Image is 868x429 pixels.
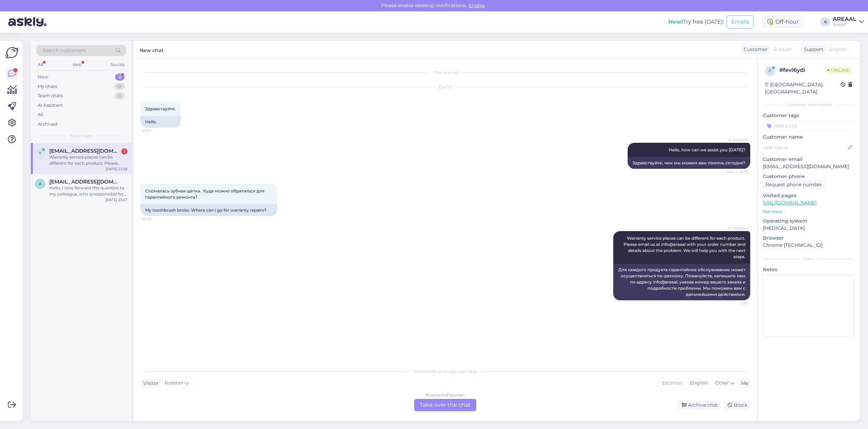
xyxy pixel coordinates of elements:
p: [EMAIL_ADDRESS][DOMAIN_NAME] [763,163,854,170]
p: Notes [763,266,854,273]
div: Warranty service places can be different for each product. Please email us at info@areaal with yo... [49,154,127,166]
div: Choose the language and reply [140,368,750,375]
div: Hello, I now forward this question to my colleague, who is responsible for this. The reply will b... [49,185,127,197]
div: 2 [115,74,125,80]
div: Web [71,60,83,69]
span: Seen ✓ 23:57 [722,169,748,174]
div: Off-hour [762,16,804,28]
p: Browser [763,235,854,242]
div: Customer information [763,102,854,108]
div: A [820,17,830,27]
div: Chat started [140,70,750,76]
span: f [769,68,771,74]
span: Russian [773,46,792,53]
div: [GEOGRAPHIC_DATA], [GEOGRAPHIC_DATA] [765,81,841,96]
div: [DATE] 23:58 [106,166,127,172]
div: New [38,74,48,80]
a: AREAALAreaal [833,16,864,27]
span: Здравствуйте. [145,106,176,111]
img: Askly Logo [5,46,18,59]
input: Add name [763,144,846,151]
span: aasorgmarie@gmail.com [49,179,121,185]
b: New! [668,18,683,25]
div: Customer [741,46,768,53]
span: Search customers [42,47,86,54]
div: Team chats [38,92,63,99]
p: Customer phone [763,173,854,180]
div: 0 [115,92,125,99]
div: Visitor [140,380,159,387]
p: Visited pages [763,192,854,199]
p: Customer name [763,134,854,141]
div: Areaal [833,22,856,27]
label: New chat [140,45,164,54]
div: Extra [763,256,854,262]
a: [URL][DOMAIN_NAME] [763,200,817,206]
p: Customer tags [763,112,854,119]
div: Support [801,46,823,53]
div: Для каждого продукта гарантийное обслуживание может осуществляться по-разному. Пожалуйста, напиши... [613,264,750,300]
div: English [686,378,711,388]
div: My toothbrush broke. Where can I go for warranty repairs? [140,204,277,216]
span: a [39,181,42,186]
span: 23:57 [142,128,168,133]
button: Emails [727,15,754,28]
div: [DATE] 23:47 [105,197,127,202]
div: Request phone number [763,180,825,189]
span: Vitaliskiba1978@gmail.com [49,148,121,154]
span: Online [825,66,852,74]
span: Enable [467,2,487,9]
div: Hello. [140,116,181,128]
div: Try free [DATE]: [668,18,724,26]
div: AREAAL [833,16,856,22]
div: Estonian [658,378,686,388]
p: Operating system [763,217,854,225]
span: 23:58 [722,301,748,306]
div: Archived [38,121,58,128]
span: AI Assistant [722,226,748,231]
div: 0 [115,83,125,90]
div: AI Assistant [38,102,63,109]
div: # fevl6ydi [779,66,825,74]
div: Russian to Estonian [426,392,465,398]
span: V [39,150,41,155]
span: Warranty service places can be different for each product. Please email us at info@areaal with yo... [624,236,746,259]
input: Add a tag [763,121,854,131]
div: All [38,111,43,118]
div: Me [738,380,748,387]
div: Здравствуйте, чем мы можем вам помочь сегодня? [628,157,750,169]
span: 23:58 [142,216,168,222]
p: [MEDICAL_DATA] [763,225,854,232]
span: Сломалась зубная щётка. Куда можно обратиться для гарантийного ремонта? [145,188,265,200]
div: 1 [121,148,127,154]
span: Russian [165,379,183,387]
p: See more ... [763,209,854,215]
span: Hello, how can we assist you [DATE]? [669,147,745,152]
div: All [36,60,44,69]
span: English [829,46,847,53]
span: New chats [70,133,92,139]
div: My chats [38,83,57,90]
div: Socials [109,60,126,69]
div: Take over the chat [414,399,476,411]
span: AI Assistant [722,137,748,142]
p: Customer email [763,156,854,163]
div: [DATE] [140,84,750,90]
p: Chrome [TECHNICAL_ID] [763,242,854,249]
div: Block [724,401,750,410]
span: Other [715,380,729,386]
div: Archive chat [678,401,721,410]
